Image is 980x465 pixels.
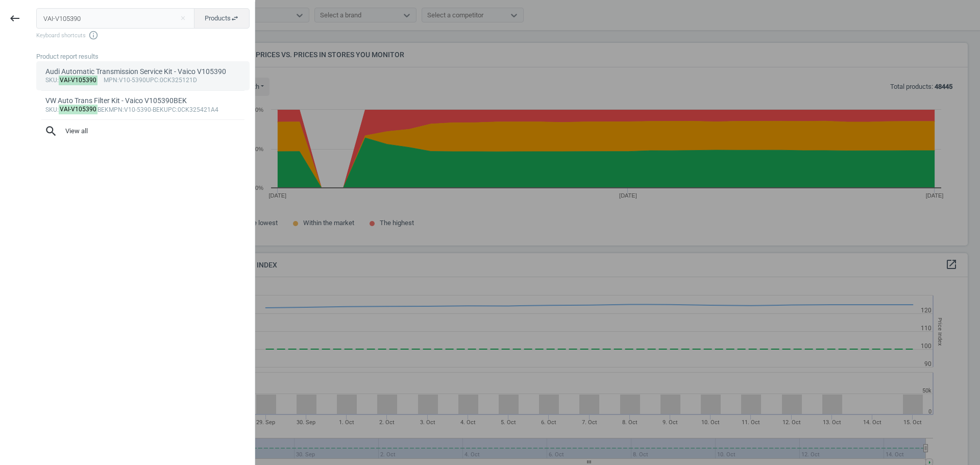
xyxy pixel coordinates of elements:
[45,67,241,77] div: Audi Automatic Transmission Service Kit - Vaico V105390
[44,125,58,138] i: search
[109,106,122,113] span: mpn
[59,105,98,114] mark: VAI-V105390
[45,77,57,84] span: sku
[164,106,176,113] span: upc
[104,77,117,84] span: mpn
[45,77,241,85] div: : :V10-5390 :0CK325121D
[59,76,98,85] mark: VAI-V105390
[231,14,239,22] i: swap_horiz
[44,125,241,138] span: View all
[45,106,57,113] span: sku
[36,120,250,142] button: searchView all
[194,8,250,29] button: Productsswap_horiz
[205,14,239,23] span: Products
[3,7,27,31] button: keyboard_backspace
[88,30,99,40] i: info_outline
[36,8,195,29] input: Enter the SKU or product name
[175,14,190,23] button: Close
[36,30,250,40] span: Keyboard shortcuts
[146,77,158,84] span: upc
[45,96,241,106] div: VW Auto Trans Filter Kit - Vaico V105390BEK
[45,106,241,114] div: : BEK :V10-5390-BEK :0CK325421A4
[36,52,255,61] div: Product report results
[9,12,21,25] i: keyboard_backspace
